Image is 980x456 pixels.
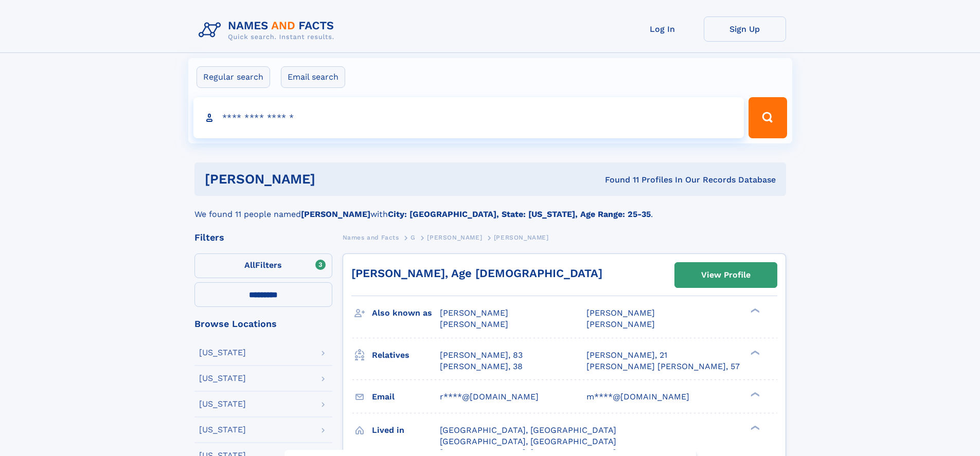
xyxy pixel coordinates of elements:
[199,374,246,382] div: [US_STATE]
[701,263,751,287] div: View Profile
[301,209,370,219] b: [PERSON_NAME]
[440,308,508,318] span: [PERSON_NAME]
[586,319,655,329] span: [PERSON_NAME]
[440,350,523,361] a: [PERSON_NAME], 83
[586,350,667,361] a: [PERSON_NAME], 21
[199,400,246,408] div: [US_STATE]
[621,16,704,42] a: Log In
[205,173,460,186] h1: [PERSON_NAME]
[494,234,549,241] span: [PERSON_NAME]
[194,253,332,278] label: Filters
[427,231,482,244] a: [PERSON_NAME]
[748,349,760,356] div: ❯
[704,16,786,42] a: Sign Up
[440,361,523,372] a: [PERSON_NAME], 38
[372,422,440,439] h3: Lived in
[194,233,332,242] div: Filters
[281,66,345,88] label: Email search
[586,361,740,372] a: [PERSON_NAME] [PERSON_NAME], 57
[460,174,776,186] div: Found 11 Profiles In Our Records Database
[197,66,270,88] label: Regular search
[586,308,655,318] span: [PERSON_NAME]
[749,97,787,138] button: Search Button
[675,263,777,287] a: View Profile
[411,231,416,244] a: G
[372,304,440,322] h3: Also known as
[343,231,399,244] a: Names and Facts
[440,425,616,435] span: [GEOGRAPHIC_DATA], [GEOGRAPHIC_DATA]
[372,346,440,364] h3: Relatives
[351,267,602,280] a: [PERSON_NAME], Age [DEMOGRAPHIC_DATA]
[427,234,482,241] span: [PERSON_NAME]
[411,234,416,241] span: G
[748,391,760,397] div: ❯
[748,424,760,431] div: ❯
[388,209,651,219] b: City: [GEOGRAPHIC_DATA], State: [US_STATE], Age Range: 25-35
[440,436,616,446] span: [GEOGRAPHIC_DATA], [GEOGRAPHIC_DATA]
[440,319,508,329] span: [PERSON_NAME]
[194,16,343,44] img: Logo Names and Facts
[199,349,246,357] div: [US_STATE]
[194,196,786,221] div: We found 11 people named with .
[194,319,332,329] div: Browse Locations
[372,388,440,406] h3: Email
[199,426,246,434] div: [US_STATE]
[748,307,760,314] div: ❯
[244,260,255,270] span: All
[193,97,744,138] input: search input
